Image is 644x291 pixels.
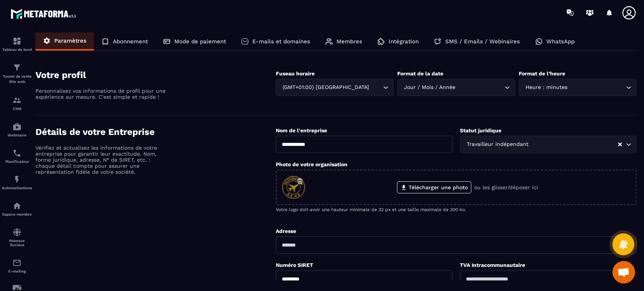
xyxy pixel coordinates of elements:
[276,262,313,268] label: Numéro SIRET
[54,37,86,44] p: Paramètres
[113,38,148,45] p: Abonnement
[460,262,525,268] label: TVA Intracommunautaire
[445,38,520,45] p: SMS / Emails / Webinaires
[618,142,622,147] button: Clear Selected
[276,207,636,212] p: Votre logo doit avoir une hauteur minimale de 32 px et une taille maximale de 300 ko.
[12,201,22,210] img: automations
[2,90,32,116] a: formationformationCRM
[35,88,168,100] p: Personnalisez vos informations de profil pour une expérience sur mesure. C'est simple et rapide !
[12,149,22,158] img: scheduler
[35,145,168,175] p: Vérifiez et actualisez les informations de votre entreprise pour garantir leur exactitude. Nom, f...
[370,83,381,92] input: Search for option
[530,140,617,149] input: Search for option
[2,116,32,143] a: automationsautomationsWebinaire
[546,38,575,45] p: WhatsApp
[2,143,32,169] a: schedulerschedulerPlanificateur
[2,212,32,216] p: Espace membre
[12,63,22,72] img: formation
[460,136,636,153] div: Search for option
[252,38,310,45] p: E-mails et domaines
[2,74,32,84] p: Tunnel de vente Site web
[612,261,635,283] div: Ouvrir le chat
[11,7,78,21] img: logo
[35,127,276,137] h4: Détails de votre Entreprise
[35,70,276,80] h4: Votre profil
[457,83,503,92] input: Search for option
[12,228,22,237] img: social-network
[2,57,32,90] a: formationformationTunnel de vente Site web
[2,239,32,247] p: Réseaux Sociaux
[465,140,530,149] span: Travailleur indépendant
[397,79,515,96] div: Search for option
[12,175,22,184] img: automations
[12,258,22,267] img: email
[276,161,347,167] label: Photo de votre organisation
[402,83,457,92] span: Jour / Mois / Année
[2,133,32,137] p: Webinaire
[276,79,393,96] div: Search for option
[12,122,22,131] img: automations
[276,127,327,133] label: Nom de l'entreprise
[12,96,22,105] img: formation
[2,186,32,190] p: Automatisations
[2,47,32,52] p: Tableau de bord
[460,127,501,133] label: Statut juridique
[276,228,296,234] label: Adresse
[519,79,636,96] div: Search for option
[397,181,471,193] label: Télécharger une photo
[2,222,32,253] a: social-networksocial-networkRéseaux Sociaux
[474,184,538,190] p: ou les glisser/déposer ici
[569,83,624,92] input: Search for option
[519,70,565,77] label: Format de l’heure
[2,159,32,164] p: Planificateur
[2,107,32,111] p: CRM
[2,269,32,273] p: E-mailing
[12,37,22,46] img: formation
[2,253,32,279] a: emailemailE-mailing
[389,38,419,45] p: Intégration
[174,38,226,45] p: Mode de paiement
[397,70,443,77] label: Format de la date
[524,83,569,92] span: Heure : minutes
[276,70,315,77] label: Fuseau horaire
[281,83,370,92] span: (GMT+01:00) [GEOGRAPHIC_DATA]
[2,196,32,222] a: automationsautomationsEspace membre
[2,31,32,57] a: formationformationTableau de bord
[2,169,32,196] a: automationsautomationsAutomatisations
[337,38,362,45] p: Membres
